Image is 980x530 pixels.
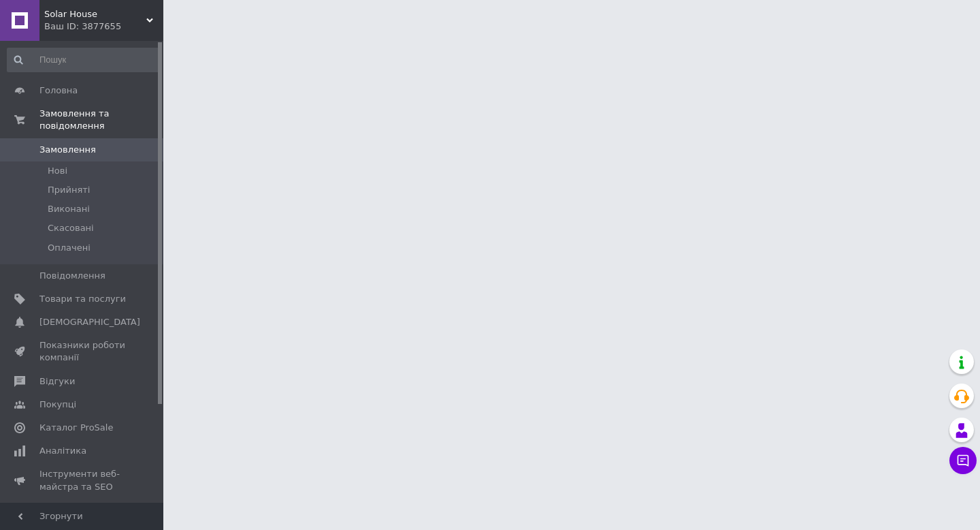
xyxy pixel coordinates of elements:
span: Повідомлення [39,270,105,282]
span: Замовлення [39,144,96,156]
span: Головна [39,84,78,97]
span: Оплачені [48,242,91,254]
span: Аналітика [39,445,86,457]
span: Замовлення та повідомлення [39,108,163,132]
button: Чат з покупцем [949,447,977,474]
span: Solar House [44,8,146,20]
span: Виконані [48,203,90,215]
span: Відгуки [39,375,75,388]
span: Показники роботи компанії [39,339,126,364]
span: Нові [48,165,67,177]
span: Інструменти веб-майстра та SEO [39,468,126,493]
span: Покупці [39,399,76,411]
span: Каталог ProSale [39,422,113,434]
div: Ваш ID: 3877655 [44,20,163,33]
input: Пошук [7,48,161,72]
span: Прийняті [48,184,90,196]
span: Скасовані [48,222,94,234]
span: Товари та послуги [39,293,126,305]
span: [DEMOGRAPHIC_DATA] [39,316,140,328]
